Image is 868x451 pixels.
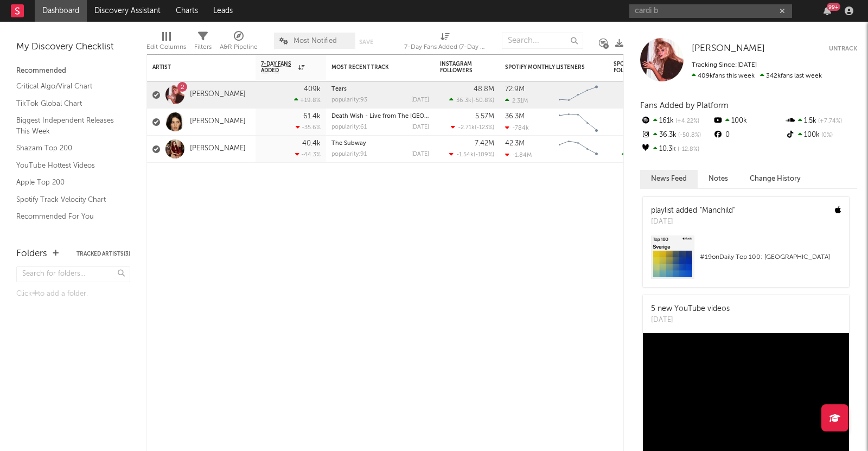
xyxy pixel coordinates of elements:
a: [PERSON_NAME] [190,117,246,126]
button: Tracked Artists(3) [76,251,130,257]
div: Artist [152,64,234,71]
a: Tears [331,86,347,92]
div: 36.3M [505,113,525,120]
span: -12.8 % [676,147,699,153]
div: 48.8M [474,86,494,93]
span: -2.71k [458,125,475,131]
div: [DATE] [411,97,429,103]
div: Folders [16,247,47,261]
a: "Manchild" [700,207,735,214]
span: Tracking Since: [DATE] [692,62,757,68]
span: -123 % [476,125,493,131]
div: ( ) [451,124,494,131]
input: Search for artists [629,4,792,18]
div: 5.57M [475,113,494,120]
a: TikTok Global Chart [16,98,119,110]
div: Tears [331,86,429,92]
button: Save [359,39,373,45]
div: 5 new YouTube videos [651,303,730,315]
a: Death Wish - Live from The [GEOGRAPHIC_DATA] [331,113,471,119]
div: Recommended [16,65,130,78]
a: Biggest Independent Releases This Week [16,115,119,137]
div: # 19 on Daily Top 100: [GEOGRAPHIC_DATA] [700,251,841,264]
div: 61.4k [303,113,321,120]
svg: Chart title [554,136,603,163]
div: playlist added [651,205,735,217]
div: +19.8 % [294,97,321,104]
a: Critical Algo/Viral Chart [16,80,119,92]
div: My Discovery Checklist [16,41,130,54]
a: Shazam Top 200 [16,142,119,154]
a: #19onDaily Top 100: [GEOGRAPHIC_DATA] [643,236,849,287]
div: 72.9M [505,86,525,93]
span: Most Notified [293,37,337,45]
a: Spotify Track Velocity Chart [16,194,119,206]
span: +4.22 % [674,118,699,124]
div: ( ) [449,151,494,158]
a: Apple Top 200 [16,176,119,188]
button: News Feed [640,170,698,188]
svg: Chart title [554,109,603,136]
div: 99 + [827,3,840,11]
a: TikTok Videos Assistant / Last 7 Days - Top [16,228,119,250]
div: -1.84M [505,151,532,158]
div: -44.3 % [295,151,321,158]
button: Notes [698,170,739,188]
div: [DATE] [411,124,429,130]
div: Filters [194,41,212,54]
span: 342k fans last week [692,73,822,79]
div: [DATE] [651,315,730,326]
div: 7.42M [475,140,494,147]
svg: Chart title [554,81,603,109]
div: popularity: 91 [331,151,367,157]
span: 0 % [820,132,833,138]
div: -35.6 % [296,124,321,131]
div: The Subway [331,141,429,147]
button: 99+ [824,7,831,15]
div: A&R Pipeline [220,41,258,54]
span: 7-Day Fans Added [261,61,296,74]
div: ( ) [622,151,668,158]
div: -784k [505,124,529,131]
div: [DATE] [411,151,429,157]
div: Click to add a folder. [16,288,130,301]
div: 42.3M [505,140,525,147]
div: Edit Columns [146,41,186,54]
div: 7-Day Fans Added (7-Day Fans Added) [404,41,486,54]
a: Recommended For You [16,211,119,223]
div: Instagram Followers [440,61,478,74]
div: 409k [304,86,321,93]
span: -1.54k [456,152,474,158]
span: [PERSON_NAME] [692,44,765,53]
div: popularity: 61 [331,124,367,130]
div: Edit Columns [146,27,186,59]
a: [PERSON_NAME] [190,90,246,99]
a: [PERSON_NAME] [190,144,246,154]
a: YouTube Hottest Videos [16,160,119,171]
div: 40.4k [302,140,321,147]
button: Untrack [829,43,857,54]
a: The Subway [331,141,366,147]
span: -109 % [475,152,493,158]
button: Change History [739,170,812,188]
div: 161k [640,114,712,128]
span: +7.74 % [816,118,842,124]
span: 36.3k [456,98,471,104]
div: Most Recent Track [331,64,413,71]
div: Spotify Monthly Listeners [505,64,586,71]
div: 36.3k [640,128,712,142]
span: -50.8 % [676,132,701,138]
div: A&R Pipeline [220,27,258,59]
div: Filters [194,27,212,59]
div: Spotify Followers [614,61,652,74]
div: Death Wish - Live from The O2 Arena [331,113,429,119]
div: 1.5k [785,114,857,128]
div: 7-Day Fans Added (7-Day Fans Added) [404,27,486,59]
div: 0 [712,128,784,142]
div: 2.31M [505,97,528,104]
div: 100k [712,114,784,128]
span: -50.8 % [473,98,493,104]
span: Fans Added by Platform [640,101,729,110]
div: [DATE] [651,217,735,227]
input: Search for folders... [16,266,130,282]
